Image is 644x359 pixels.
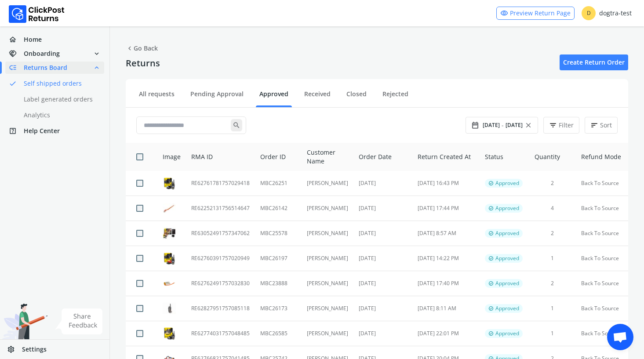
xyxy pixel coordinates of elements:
[559,121,574,130] span: Filter
[186,171,255,196] td: RE62761781757029418
[255,321,302,346] td: MBC26585
[488,305,494,312] span: verified
[582,6,596,20] span: D
[24,49,60,58] span: Onboarding
[186,271,255,296] td: RE62762491757032830
[576,246,628,271] td: Back To Source
[163,327,176,340] img: row_image
[126,42,134,54] span: chevron_left
[186,196,255,221] td: RE62252131756514647
[412,171,480,196] td: [DATE] 16:43 PM
[255,171,302,196] td: MBC26251
[495,180,519,187] span: Approved
[302,296,353,321] td: [PERSON_NAME]
[353,271,412,296] td: [DATE]
[93,47,101,60] span: expand_more
[9,5,65,23] img: Logo
[488,180,494,187] span: verified
[590,119,598,131] span: sort
[343,90,370,105] a: Closed
[186,296,255,321] td: RE62827951757085118
[302,246,353,271] td: [PERSON_NAME]
[529,271,575,296] td: 2
[529,221,575,246] td: 2
[24,63,67,72] span: Returns Board
[488,230,494,237] span: verified
[483,122,500,129] span: [DATE]
[607,324,633,350] div: Open chat
[495,255,519,262] span: Approved
[495,230,519,237] span: Approved
[9,62,24,74] span: low_priority
[302,171,353,196] td: [PERSON_NAME]
[24,127,60,135] span: Help Center
[529,296,575,321] td: 1
[353,246,412,271] td: [DATE]
[529,171,575,196] td: 2
[255,246,302,271] td: MBC26197
[488,255,494,262] span: verified
[576,321,628,346] td: Back To Source
[576,271,628,296] td: Back To Source
[576,171,628,196] td: Back To Source
[576,296,628,321] td: Back To Source
[24,35,42,44] span: Home
[353,221,412,246] td: [DATE]
[353,143,412,171] th: Order Date
[412,143,480,171] th: Return Created At
[529,321,575,346] td: 1
[163,277,176,290] img: row_image
[576,143,628,171] th: Refund Mode
[9,33,24,46] span: home
[495,305,519,312] span: Approved
[529,246,575,271] td: 1
[576,196,628,221] td: Back To Source
[582,6,632,20] div: dogtra-test
[495,330,519,337] span: Approved
[256,90,292,105] a: Approved
[585,117,618,134] button: sortSort
[5,33,104,46] a: homeHome
[302,321,353,346] td: [PERSON_NAME]
[186,143,255,171] th: RMA ID
[302,143,353,171] th: Customer Name
[502,121,504,130] span: -
[412,196,480,221] td: [DATE] 17:44 PM
[9,47,24,60] span: handshake
[412,321,480,346] td: [DATE] 22:01 PM
[353,196,412,221] td: [DATE]
[5,125,104,137] a: help_centerHelp Center
[163,303,176,314] img: row_image
[186,321,255,346] td: RE62774031757048485
[5,93,115,105] a: Label generated orders
[302,271,353,296] td: [PERSON_NAME]
[353,321,412,346] td: [DATE]
[496,7,575,20] a: visibilityPreview Return Page
[495,280,519,287] span: Approved
[301,90,334,105] a: Received
[186,221,255,246] td: RE63052491757347062
[412,221,480,246] td: [DATE] 8:57 AM
[126,58,160,69] h4: Returns
[231,119,242,131] span: search
[495,205,519,212] span: Approved
[255,296,302,321] td: MBC26173
[524,119,532,131] span: close
[255,271,302,296] td: MBC23888
[549,119,557,131] span: filter_list
[471,119,479,131] span: date_range
[529,143,575,171] th: Quantity
[5,109,115,121] a: Analytics
[255,143,302,171] th: Order ID
[187,90,247,105] a: Pending Approval
[93,62,101,74] span: expand_less
[9,125,24,137] span: help_center
[302,221,353,246] td: [PERSON_NAME]
[576,221,628,246] td: Back To Source
[255,221,302,246] td: MBC25578
[412,296,480,321] td: [DATE] 8:11 AM
[506,122,523,129] span: [DATE]
[22,345,47,354] span: Settings
[412,246,480,271] td: [DATE] 14:22 PM
[529,196,575,221] td: 4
